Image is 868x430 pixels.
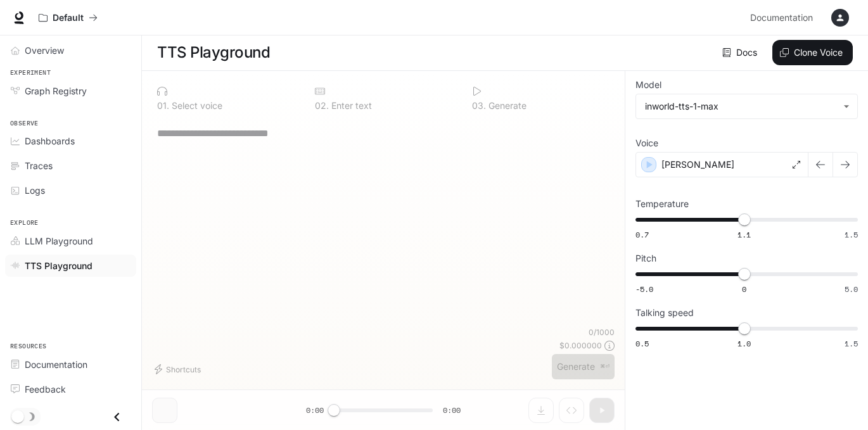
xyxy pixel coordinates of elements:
[25,184,45,197] span: Logs
[33,5,103,30] button: All workspaces
[329,101,372,110] p: Enter text
[103,404,131,430] button: Close drawer
[635,139,658,148] p: Voice
[635,199,689,208] p: Temperature
[472,101,486,110] p: 0 3 .
[5,39,136,61] a: Overview
[845,229,858,240] span: 1.5
[169,101,222,110] p: Select voice
[315,101,329,110] p: 0 2 .
[737,229,751,240] span: 1.1
[635,284,653,294] span: -5.0
[720,40,762,65] a: Docs
[152,359,206,379] button: Shortcuts
[5,155,136,177] a: Traces
[635,80,661,89] p: Model
[5,378,136,400] a: Feedback
[5,130,136,152] a: Dashboards
[25,259,93,272] span: TTS Playground
[589,327,615,338] p: 0 / 1000
[11,409,24,423] span: Dark mode toggle
[636,94,857,118] div: inworld-tts-1-max
[845,338,858,349] span: 1.5
[737,338,751,349] span: 1.0
[25,134,75,148] span: Dashboards
[559,340,602,351] p: $ 0.000000
[53,13,84,23] p: Default
[25,234,93,248] span: LLM Playground
[486,101,527,110] p: Generate
[745,5,822,30] a: Documentation
[635,338,649,349] span: 0.5
[645,100,837,113] div: inworld-tts-1-max
[25,383,66,396] span: Feedback
[25,159,53,172] span: Traces
[157,101,169,110] p: 0 1 .
[5,255,136,277] a: TTS Playground
[635,229,649,240] span: 0.7
[5,353,136,376] a: Documentation
[635,308,694,317] p: Talking speed
[772,40,853,65] button: Clone Voice
[845,284,858,294] span: 5.0
[661,158,734,171] p: [PERSON_NAME]
[25,44,64,57] span: Overview
[5,80,136,102] a: Graph Registry
[750,10,813,26] span: Documentation
[635,254,656,263] p: Pitch
[25,84,87,98] span: Graph Registry
[5,230,136,252] a: LLM Playground
[25,358,87,371] span: Documentation
[5,179,136,201] a: Logs
[742,284,746,294] span: 0
[157,40,270,65] h1: TTS Playground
